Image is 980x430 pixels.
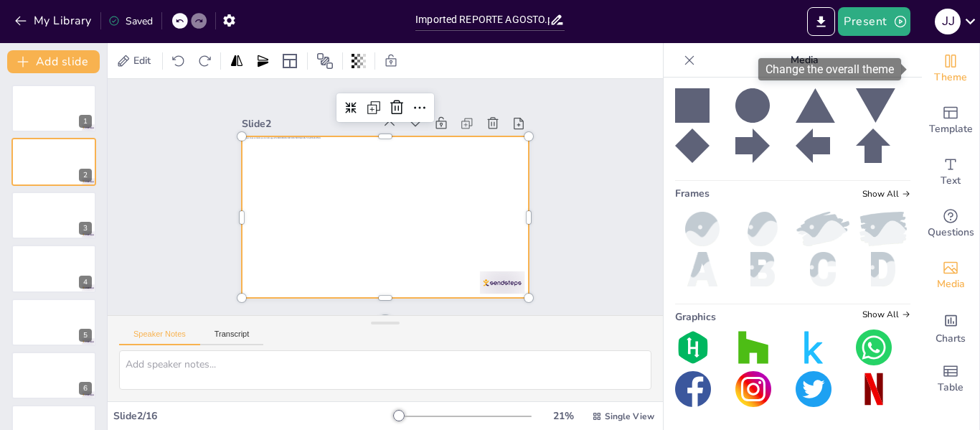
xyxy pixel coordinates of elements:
[735,329,771,365] img: graphic
[79,222,92,235] div: 3
[11,192,96,239] div: 3
[546,409,580,423] div: 21 %
[735,252,790,286] img: b.png
[796,329,831,365] img: graphic
[415,9,550,30] input: Insert title
[675,212,730,246] img: ball.png
[605,411,654,422] span: Single View
[200,329,264,345] button: Transcript
[928,225,974,240] span: Questions
[758,58,901,80] div: Change the overall theme
[934,70,967,85] span: Theme
[675,371,711,407] img: graphic
[935,9,961,34] div: J J
[675,310,716,324] span: Graphics
[862,309,910,319] span: Show all
[675,329,711,365] img: graphic
[316,52,334,70] span: Position
[922,95,979,146] div: Add ready made slides
[79,276,92,289] div: 4
[856,329,892,365] img: graphic
[796,212,850,246] img: paint2.png
[856,371,892,407] img: graphic
[936,331,966,347] span: Charts
[838,7,910,36] button: Present
[735,371,771,407] img: graphic
[108,14,153,28] div: Saved
[281,65,407,131] div: Slide 2
[941,173,961,189] span: Text
[79,115,92,128] div: 1
[796,252,850,286] img: c.png
[113,409,394,423] div: Slide 2 / 16
[935,7,961,36] button: J J
[131,54,154,67] span: Edit
[675,187,710,200] span: Frames
[11,9,98,32] button: My Library
[922,198,979,250] div: Get real-time input from your audience
[735,212,790,246] img: oval.png
[856,252,910,286] img: d.png
[119,329,200,345] button: Speaker Notes
[11,352,96,399] div: 6
[278,50,301,73] div: Layout
[922,146,979,198] div: Add text boxes
[807,7,835,36] button: Export to PowerPoint
[862,189,910,199] span: Show all
[11,299,96,346] div: 5
[11,85,96,132] div: 1
[922,353,979,405] div: Add a table
[922,302,979,353] div: Add charts and graphs
[937,276,965,292] span: Media
[922,250,979,302] div: Add images, graphics, shapes or video
[796,371,831,407] img: graphic
[929,121,973,137] span: Template
[675,252,730,286] img: a.png
[79,382,92,395] div: 6
[11,245,96,292] div: 4
[7,50,100,73] button: Add slide
[701,43,908,78] p: Media
[11,138,96,185] div: 2
[79,329,92,342] div: 5
[922,43,979,95] div: Change the overall theme
[938,380,963,396] span: Table
[856,212,910,246] img: paint.png
[79,169,92,182] div: 2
